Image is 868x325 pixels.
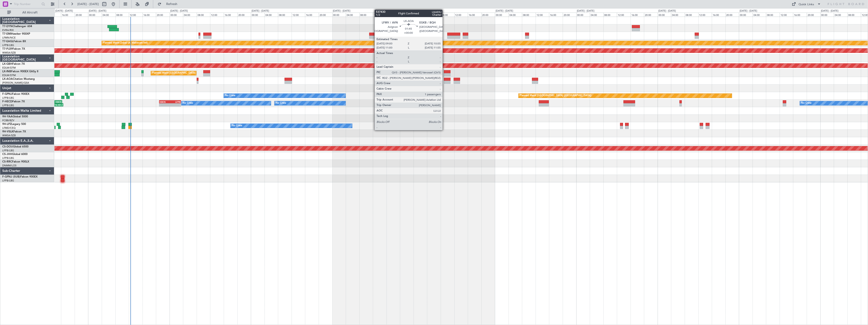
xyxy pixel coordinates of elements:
[2,164,16,167] a: DNMM/LOS
[2,119,14,122] a: FCBB/BZV
[2,48,25,50] a: T7-PJ29Falcon 7X
[468,13,481,17] div: 16:00
[115,13,129,17] div: 08:00
[387,13,400,17] div: 16:00
[155,0,183,8] button: Refresh
[2,36,16,39] a: LFMN/NCE
[671,13,685,17] div: 04:00
[848,13,861,17] div: 08:00
[658,9,676,13] div: [DATE] - [DATE]
[2,145,28,148] a: CS-DOUGlobal 6500
[160,103,170,106] div: -
[2,33,30,35] a: T7-EMIHawker 900XP
[790,0,823,8] button: Quick Links
[2,134,16,137] a: WMSA/SZB
[2,78,35,80] a: LX-AOACitation Mustang
[2,115,13,118] span: 9H-YAA
[265,13,278,17] div: 04:00
[2,40,13,43] span: T7-EAGL
[2,25,13,28] span: T7-DYN
[88,13,102,17] div: 00:00
[2,44,14,47] a: LFPB/LBG
[766,13,780,17] div: 08:00
[160,101,170,103] div: KBOS
[631,13,644,17] div: 16:00
[2,96,14,100] a: LFPB/LBG
[319,13,332,17] div: 20:00
[332,13,346,17] div: 00:00
[2,100,12,103] span: F-HECD
[801,100,812,107] div: No Crew
[753,13,766,17] div: 04:00
[2,70,38,73] a: LX-INBFalcon 900EX EASy II
[251,13,265,17] div: 00:00
[276,100,286,107] div: No Crew
[2,33,11,35] span: T7-EMI
[2,179,14,182] a: LFPB/LBG
[807,13,820,17] div: 20:00
[2,160,29,163] a: CS-RRCFalcon 900LX
[725,13,739,17] div: 20:00
[603,13,617,17] div: 08:00
[77,2,99,6] span: [DATE] - [DATE]
[427,13,441,17] div: 04:00
[129,13,143,17] div: 12:00
[617,13,631,17] div: 12:00
[373,13,387,17] div: 12:00
[799,2,814,7] div: Quick Links
[224,13,237,17] div: 16:00
[821,9,839,13] div: [DATE] - [DATE]
[51,103,63,106] div: 16:40 Z
[55,9,73,13] div: [DATE] - [DATE]
[441,13,454,17] div: 08:00
[2,25,32,28] a: T7-DYNChallenger 604
[2,28,14,32] a: EVRA/RIX
[210,13,224,17] div: 12:00
[685,13,698,17] div: 08:00
[50,101,62,103] div: KBOS
[278,13,292,17] div: 08:00
[183,100,193,107] div: No Crew
[658,13,671,17] div: 00:00
[644,13,658,17] div: 20:00
[170,9,188,13] div: [DATE] - [DATE]
[359,13,373,17] div: 08:00
[2,175,38,178] a: F-GPNJ (SUB)Falcon 900EX
[292,13,305,17] div: 12:00
[2,48,13,50] span: T7-PJ29
[2,63,25,65] a: LX-GBHFalcon 7X
[793,13,807,17] div: 16:00
[698,13,712,17] div: 12:00
[820,13,834,17] div: 00:00
[2,66,16,70] a: EDLW/DTM
[2,160,12,163] span: CS-RRC
[2,93,12,95] span: F-GPNJ
[333,9,351,13] div: [DATE] - [DATE]
[522,13,536,17] div: 08:00
[103,40,148,46] div: Planned Maint Dubai (Al Maktoum Intl)
[454,13,468,17] div: 12:00
[740,9,757,13] div: [DATE] - [DATE]
[237,13,251,17] div: 20:00
[2,93,29,95] a: F-GPNJFalcon 900EX
[170,103,181,106] div: -
[2,123,26,126] a: 9H-LPZLegacy 500
[2,145,13,148] span: CS-DOU
[2,51,16,54] a: WMSA/SZB
[152,70,224,77] div: Planned Maint [GEOGRAPHIC_DATA] ([GEOGRAPHIC_DATA])
[2,100,25,103] a: F-HECDFalcon 7X
[576,13,590,17] div: 00:00
[2,156,14,160] a: LFPB/LBG
[162,3,181,6] span: Refresh
[156,13,170,17] div: 20:00
[563,13,576,17] div: 20:00
[536,13,549,17] div: 12:00
[102,13,115,17] div: 04:00
[305,13,319,17] div: 16:00
[549,13,563,17] div: 16:00
[2,123,11,126] span: 9H-LPZ
[2,153,28,156] a: CS-JHHGlobal 6000
[2,70,11,73] span: LX-INB
[2,153,12,156] span: CS-JHH
[232,122,242,129] div: No Crew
